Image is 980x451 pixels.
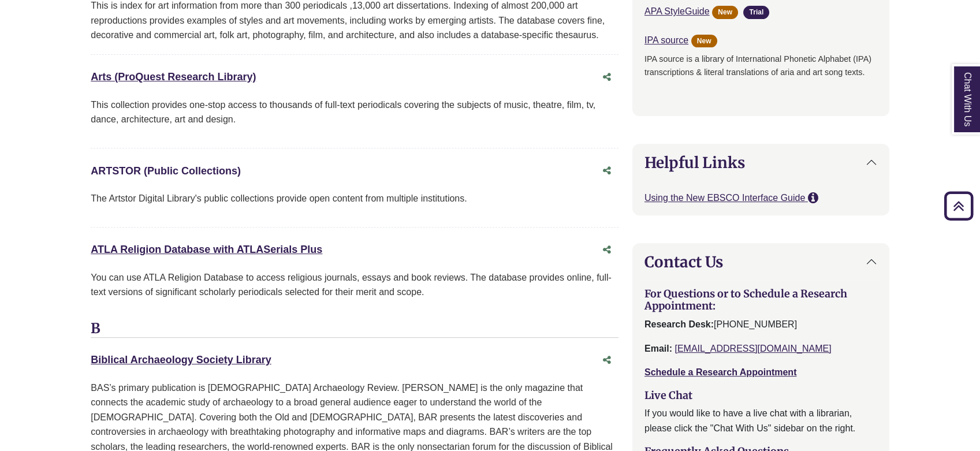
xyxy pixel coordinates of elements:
span: New [712,6,738,19]
button: Share this database [595,66,618,88]
span: Trial [743,6,769,19]
a: Schedule a Research Appointment [644,367,796,377]
a: Arts (ProQuest Research Library) [91,71,256,83]
p: You can use ATLA Religion Database to access religious journals, essays and book reviews. The dat... [91,270,618,300]
button: Contact Us [633,244,889,280]
button: Share this database [595,160,618,182]
a: IPA source [644,35,688,45]
a: ARTSTOR (Public Collections) [91,165,241,177]
p: [PHONE_NUMBER] [644,317,877,332]
strong: Research Desk: [644,319,714,329]
h3: B [91,320,618,338]
a: Using the New EBSCO Interface Guide [644,193,808,203]
a: ATLA Religion Database with ATLASerials Plus [91,244,322,255]
button: Helpful Links [633,144,889,181]
a: Biblical Archaeology Society Library [91,354,271,366]
span: New [691,35,717,48]
button: Share this database [595,349,618,371]
p: The Artstor Digital Library's public collections provide open content from multiple institutions. [91,191,618,206]
p: This collection provides one-stop access to thousands of full-text periodicals covering the subje... [91,98,618,127]
a: Back to Top [940,198,977,214]
p: If you would like to have a live chat with a librarian, please click the "Chat With Us" sidebar o... [644,406,877,435]
a: [EMAIL_ADDRESS][DOMAIN_NAME] [675,344,831,353]
h3: For Questions or to Schedule a Research Appointment: [644,288,877,312]
strong: Email: [644,344,672,353]
a: APA StyleGuide [644,6,710,16]
p: IPA source is a library of International Phonetic Alphabet (IPA) transcriptions & literal transla... [644,53,877,92]
button: Share this database [595,239,618,261]
h3: Live Chat [644,389,877,402]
